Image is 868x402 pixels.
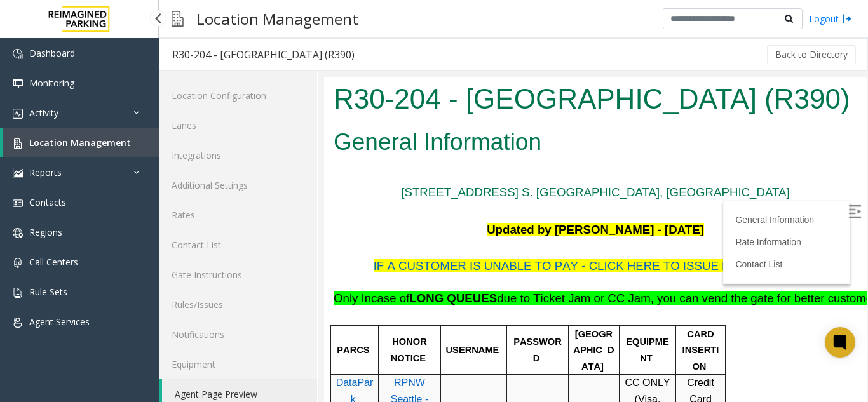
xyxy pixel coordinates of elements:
span: CC ONLY ( [301,300,349,327]
b: LONG QUEUES [85,214,173,227]
span: Location Management [29,137,131,149]
a: Location Configuration [159,81,317,111]
a: General Information [411,137,490,147]
a: Gate Instructions [159,260,317,290]
a: Location Management [3,128,159,157]
span: IF A CUSTOMER IS UNABLE TO PAY - CLICK HERE TO ISSUE HONOR NOTICE [50,182,491,195]
span: Rule Sets [29,286,67,298]
img: 'icon' [13,318,23,328]
span: USERNAME [122,267,175,278]
a: [STREET_ADDRESS] S. [GEOGRAPHIC_DATA], [GEOGRAPHIC_DATA] [77,108,465,121]
img: 'icon' [13,109,23,119]
img: 'icon' [13,168,23,178]
a: DataPark [12,300,50,327]
h1: R30-204 - [GEOGRAPHIC_DATA] (R390) [10,2,533,41]
a: Integrations [159,140,317,170]
img: 'icon' [13,49,23,59]
img: Open/Close Sidebar Menu [524,128,537,140]
b: Updated by [PERSON_NAME] - [DATE] [163,145,380,159]
a: Rate Information [411,159,477,170]
span: Monitoring [29,77,74,89]
img: 'icon' [13,198,23,208]
a: Logout [809,12,852,25]
span: Only Incase of due to Ticket Jam or CC Jam, you can vend the gate for better customer experience [10,214,614,227]
img: pageIcon [172,3,184,34]
a: Rates [159,200,317,230]
span: Regions [29,226,62,238]
span: Contacts [29,196,66,208]
button: Back to Directory [767,45,856,64]
a: IF A CUSTOMER IS UNABLE TO PAY - CLICK HERE TO ISSUE HONOR NOTICE [50,184,491,194]
span: Agent Services [29,316,90,328]
img: 'icon' [13,138,23,149]
a: Lanes [159,111,317,140]
img: 'icon' [13,288,23,298]
span: CARD INSERTION [358,251,395,294]
span: PASSWORD [189,259,238,286]
span: Reports [29,166,62,178]
a: Additional Settings [159,170,317,200]
h2: General Information [10,48,533,81]
span: HONOR NOTICE [67,259,105,286]
span: Call Centers [29,256,78,268]
a: Notifications [159,319,317,349]
a: Equipment [159,349,317,379]
span: PARCS [13,267,45,278]
a: Contact List [159,230,317,260]
span: EQUIPMENT [302,259,345,286]
a: RPNW Seattle - HONOR NOTICE [65,300,107,359]
img: 'icon' [13,228,23,238]
h3: Location Management [190,3,365,34]
a: Contact List [411,182,458,192]
img: 'icon' [13,258,23,268]
span: Activity [29,107,58,119]
span: Dashboard [29,47,75,59]
div: R30-204 - [GEOGRAPHIC_DATA] (R390) [172,46,355,63]
span: [GEOGRAPHIC_DATA] [249,251,290,294]
a: Rules/Issues [159,290,317,319]
img: logout [842,12,852,25]
img: 'icon' [13,79,23,89]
